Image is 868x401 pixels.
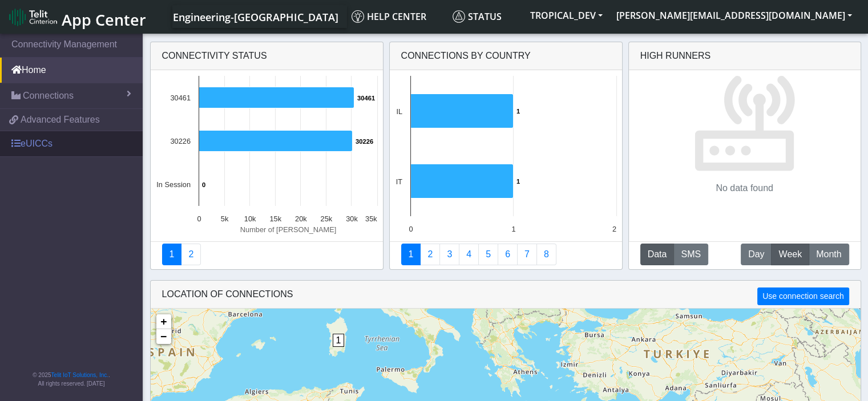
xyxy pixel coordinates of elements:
a: Connections By Country [401,244,421,265]
button: Week [771,244,809,265]
span: Status [453,10,502,23]
text: 30226 [356,138,373,145]
span: Week [778,248,802,261]
text: 1 [516,108,520,115]
text: 0 [202,181,205,188]
span: Engineering-[GEOGRAPHIC_DATA] [173,10,338,24]
img: knowledge.svg [352,10,364,23]
a: Status [448,5,523,28]
a: Zoom out [156,329,171,344]
a: 14 Days Trend [498,244,518,265]
span: 1 [333,334,345,347]
text: 10k [244,214,256,223]
span: Connections [23,89,74,103]
p: No data found [716,181,773,195]
button: [PERSON_NAME][EMAIL_ADDRESS][DOMAIN_NAME] [609,5,859,26]
a: Usage per Country [439,244,459,265]
nav: Summary paging [162,244,372,265]
button: Day [741,244,772,265]
text: 1 [511,225,515,233]
span: Day [748,248,764,261]
text: Number of [PERSON_NAME] [240,225,336,234]
img: logo-telit-cinterion-gw-new.png [9,8,57,26]
text: 0 [409,225,413,233]
a: Telit IoT Solutions, Inc. [51,372,108,378]
button: TROPICAL_DEV [523,5,609,26]
button: Month [809,244,849,265]
text: 2 [612,225,616,233]
text: IL [396,107,402,116]
a: Usage by Carrier [478,244,498,265]
button: Use connection search [757,287,849,305]
span: App Center [62,9,146,30]
a: Not Connected for 30 days [536,244,556,265]
text: 0 [197,214,201,223]
text: 30k [346,214,358,223]
button: Data [640,244,675,265]
div: Connections By Country [390,42,622,70]
span: Advanced Features [21,113,100,127]
text: 5k [220,214,228,223]
a: Carrier [420,244,440,265]
nav: Summary paging [401,244,611,265]
a: Connectivity status [162,244,182,265]
text: 35k [365,214,377,223]
text: 15k [269,214,281,223]
text: 25k [320,214,332,223]
div: LOCATION OF CONNECTIONS [151,281,861,309]
a: Zero Session [517,244,537,265]
text: 30461 [357,95,375,102]
a: App Center [9,5,144,29]
text: In Session [156,180,191,189]
img: status.svg [453,10,465,23]
text: IT [395,177,402,186]
text: 30461 [170,94,191,102]
span: Month [816,248,841,261]
text: 1 [516,178,520,185]
div: 1 [333,334,344,368]
a: Your current platform instance [172,5,338,28]
a: Deployment status [181,244,201,265]
div: Connectivity status [151,42,383,70]
text: 20k [294,214,306,223]
a: Connections By Carrier [459,244,479,265]
text: 30226 [170,137,191,145]
img: No data found [693,70,796,172]
div: High Runners [640,49,711,63]
a: Help center [347,5,448,28]
span: Help center [352,10,426,23]
button: SMS [673,244,708,265]
a: Zoom in [156,314,171,329]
